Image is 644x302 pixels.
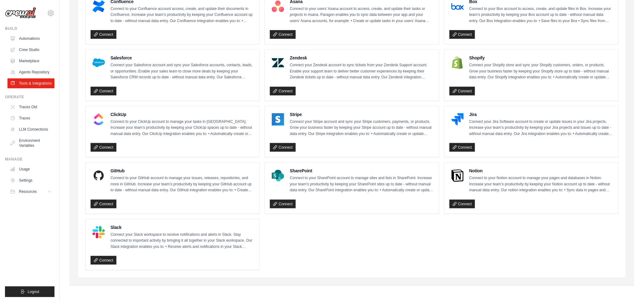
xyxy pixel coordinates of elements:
[92,57,105,69] img: Salesforce Logo
[110,232,254,250] p: Connect your Slack workspace to receive notifications and alerts in Slack. Stay connected to impo...
[449,200,475,208] a: Connect
[92,170,105,182] img: GitHub Logo
[290,6,434,24] p: Connect to your users’ Asana account to access, create, and update their tasks or projects in Asa...
[272,170,284,182] img: SharePoint Logo
[469,119,613,137] p: Connect your Jira Software account to create or update issues in your Jira projects. Increase you...
[451,113,464,126] img: Jira Logo
[449,87,475,95] a: Connect
[92,226,105,239] img: Slack Logo
[5,26,54,31] div: Build
[5,95,54,100] div: Operate
[91,200,116,208] a: Connect
[110,168,254,174] h4: GitHub
[92,0,105,13] img: Confluence Logo
[7,102,54,112] a: Traces Old
[449,30,475,39] a: Connect
[7,113,54,123] a: Traces
[272,113,284,126] img: Stripe Logo
[91,143,116,152] a: Connect
[110,62,254,81] p: Connect your Salesforce account and sync your Salesforce accounts, contacts, leads, or opportunit...
[290,119,434,137] p: Connect your Stripe account and sync your Stripe customers, payments, or products. Grow your busi...
[270,200,296,208] a: Connect
[272,0,284,13] img: Asana Logo
[7,78,54,88] a: Tools & Integrations
[449,143,475,152] a: Connect
[451,0,464,13] img: Box Logo
[7,45,54,55] a: Crew Studio
[451,170,464,182] img: Notion Logo
[7,56,54,66] a: Marketplace
[469,55,613,61] h4: Shopify
[110,175,254,193] p: Connect to your GitHub account to manage your issues, releases, repositories, and more in GitHub....
[19,189,37,194] span: Resources
[290,55,434,61] h4: Zendesk
[7,34,54,44] a: Automations
[110,55,254,61] h4: Salesforce
[110,111,254,118] h4: ClickUp
[469,62,613,81] p: Connect your Shopify store and sync your Shopify customers, orders, or products. Grow your busine...
[110,119,254,137] p: Connect to your ClickUp account to manage your tasks in [GEOGRAPHIC_DATA]. Increase your team’s p...
[7,187,54,197] button: Resources
[469,111,613,118] h4: Jira
[92,113,105,126] img: ClickUp Logo
[469,175,613,193] p: Connect to your Notion account to manage your pages and databases in Notion. Increase your team’s...
[110,224,254,230] h4: Slack
[7,175,54,185] a: Settings
[91,30,116,39] a: Connect
[451,57,464,69] img: Shopify Logo
[290,175,434,193] p: Connect to your SharePoint account to manage sites and lists in SharePoint. Increase your team’s ...
[290,62,434,81] p: Connect your Zendesk account to sync tickets from your Zendesk Support account. Enable your suppo...
[270,30,296,39] a: Connect
[7,136,54,151] a: Environment Variables
[5,7,36,19] img: Logo
[7,67,54,77] a: Agents Repository
[272,57,284,69] img: Zendesk Logo
[270,87,296,95] a: Connect
[91,256,116,265] a: Connect
[290,168,434,174] h4: SharePoint
[469,168,613,174] h4: Notion
[270,143,296,152] a: Connect
[5,286,54,297] button: Logout
[91,87,116,95] a: Connect
[5,157,54,162] div: Manage
[290,111,434,118] h4: Stripe
[7,124,54,134] a: LLM Connections
[28,289,39,294] span: Logout
[469,6,613,24] p: Connect to your Box account to access, create, and update files in Box. Increase your team’s prod...
[7,164,54,174] a: Usage
[110,6,254,24] p: Connect to your Confluence account access, create, and update their documents in Confluence. Incr...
